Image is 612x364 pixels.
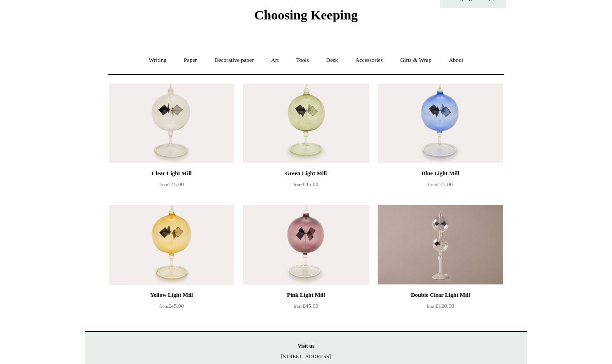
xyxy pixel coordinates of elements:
img: Blue Light Mill [378,84,503,163]
a: Paper [176,49,205,72]
a: Accessories [348,49,391,72]
a: Green Light Mill Green Light Mill [243,84,369,163]
img: Pink Light Mill [243,205,369,285]
a: Double Clear Light Mill Double Clear Light Mill [378,205,503,285]
a: Gifts & Wrap [392,49,440,72]
div: Blue Light Mill [380,168,501,179]
a: Blue Light Mill from£45.00 [378,168,503,204]
span: from [159,182,168,187]
img: Yellow Light Mill [109,205,234,285]
div: Yellow Light Mill [111,290,232,300]
a: Double Clear Light Mill from£120.00 [378,290,503,326]
a: Choosing Keeping [254,15,358,21]
span: from [428,182,437,187]
span: from [427,304,436,309]
span: from [294,182,302,187]
a: Tools [288,49,317,72]
a: Green Light Mill from£45.00 [243,168,369,204]
img: Clear Light Mill [109,84,234,163]
span: Choosing Keeping [254,8,358,22]
span: £45.00 [294,181,318,188]
a: Blue Light Mill Blue Light Mill [378,84,503,163]
a: Art [263,49,287,72]
a: Yellow Light Mill from£45.00 [109,290,234,326]
a: About [441,49,471,72]
a: Decorative paper [207,49,262,72]
span: from [294,304,302,309]
a: Clear Light Mill from£45.00 [109,168,234,204]
a: Desk [318,49,346,72]
div: Green Light Mill [245,168,367,179]
div: Pink Light Mill [245,290,367,300]
a: Clear Light Mill Clear Light Mill [109,84,234,163]
a: Yellow Light Mill Yellow Light Mill [109,205,234,285]
a: Pink Light Mill Pink Light Mill [243,205,369,285]
span: £120.00 [427,303,454,309]
span: £45.00 [159,181,184,188]
span: £45.00 [159,303,184,309]
span: £45.00 [294,303,318,309]
a: Pink Light Mill from£45.00 [243,290,369,326]
span: £45.00 [428,181,453,188]
strong: Visit us [298,343,314,349]
span: from [159,304,168,309]
a: Writing [141,49,175,72]
div: Clear Light Mill [111,168,232,179]
img: Double Clear Light Mill [378,205,503,285]
img: Green Light Mill [243,84,369,163]
div: Double Clear Light Mill [380,290,501,300]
